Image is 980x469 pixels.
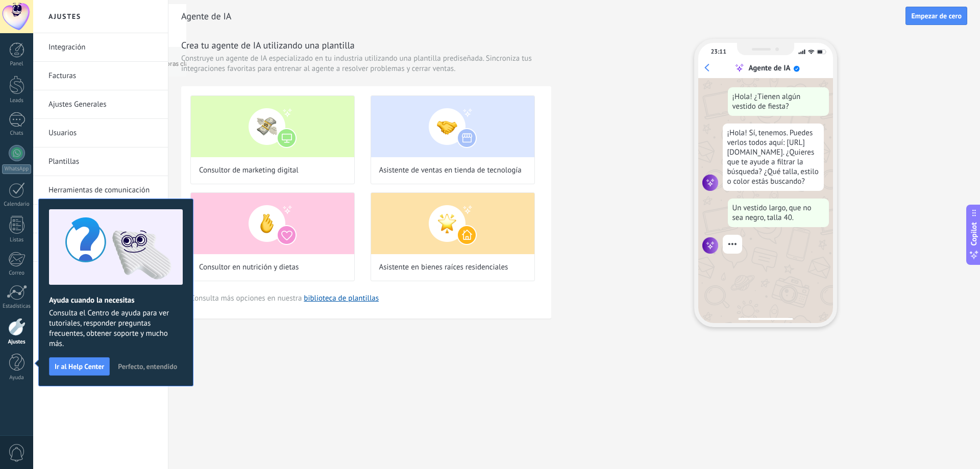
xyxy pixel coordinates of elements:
img: tab_keywords_by_traffic_grey.svg [109,59,117,67]
img: logo_orange.svg [16,16,24,24]
a: Ajustes Generales [48,90,158,119]
div: 23:11 [711,48,726,56]
a: Integración [48,33,158,62]
div: Leads [2,97,32,104]
li: Usuarios [33,119,168,147]
span: Consulta el Centro de ayuda para ver tutoriales, responder preguntas frecuentes, obtener soporte ... [49,308,183,349]
li: Facturas [33,62,168,90]
img: Consultor de marketing digital [191,96,354,157]
button: Perfecto, entendido [113,359,182,374]
div: Correo [2,270,32,277]
span: Empezar de cero [911,12,962,19]
div: Estadísticas [2,303,32,310]
div: Un vestido largo, que no sea negro, talla 40. [728,199,829,227]
div: Agente de IA [748,63,790,73]
img: Consultor en nutrición y dietas [191,193,354,254]
div: Calendario [2,201,32,208]
img: website_grey.svg [16,27,24,35]
span: Copilot [969,222,979,245]
span: Ir al Help Center [55,363,104,370]
span: Consulta más opciones en nuestra [190,293,379,303]
img: Asistente de ventas en tienda de tecnología [371,96,534,157]
li: Ajustes Generales [33,90,168,119]
div: v 4.0.25 [29,16,50,24]
span: Asistente de ventas en tienda de tecnología [379,165,522,176]
img: Asistente en bienes raíces residenciales [371,193,534,254]
h2: Ayuda cuando la necesitas [49,295,183,305]
span: Consultor en nutrición y dietas [199,262,299,273]
div: ¡Hola! Sí, tenemos. Puedes verlos todos aquí: [URL][DOMAIN_NAME]. ¿Quieres que te ayude a filtrar... [723,124,824,191]
div: ¡Hola! ¿Tienen algún vestido de fiesta? [728,87,829,116]
div: Listas [2,237,32,243]
a: Herramientas de comunicación [48,176,158,205]
a: biblioteca de plantillas [304,293,379,303]
div: WhatsApp [2,164,31,174]
button: Ir al Help Center [49,357,110,376]
div: Panel [2,61,32,67]
div: Ayuda [2,375,32,381]
span: Perfecto, entendido [118,363,177,370]
a: Usuarios [48,119,158,147]
span: Construye un agente de IA especializado en tu industria utilizando una plantilla prediseñada. Sin... [181,54,551,74]
div: Dominio [54,60,78,67]
h2: Agente de IA [181,6,905,27]
span: Asistente en bienes raíces residenciales [379,262,508,273]
div: Chats [2,130,32,137]
img: agent icon [702,175,719,191]
span: Consultor de marketing digital [199,165,299,176]
li: Plantillas [33,147,168,176]
img: tab_domain_overview_orange.svg [42,59,51,67]
li: Herramientas de comunicación [33,176,168,205]
a: Plantillas [48,147,158,176]
h3: Crea tu agente de IA utilizando una plantilla [181,39,551,52]
div: Ajustes [2,339,32,345]
div: Dominio: [DOMAIN_NAME] [27,27,114,35]
button: Empezar de cero [905,7,967,25]
a: Facturas [48,62,158,90]
div: Palabras clave [120,60,162,67]
img: agent icon [702,237,719,254]
li: Integración [33,33,168,62]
